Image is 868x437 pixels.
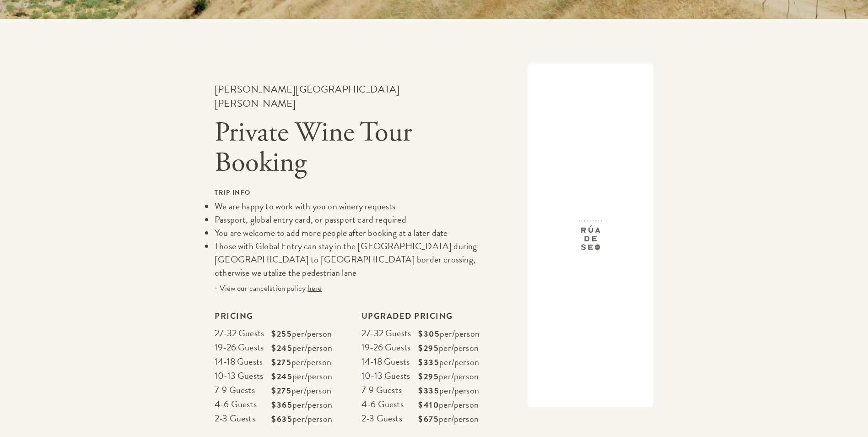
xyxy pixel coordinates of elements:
p: per/person [418,341,479,355]
span: $675 [418,413,439,425]
span: $295 [418,342,439,354]
span: $365 [271,399,292,411]
span: $335 [418,356,439,368]
p: per/person [418,369,479,383]
p: per/person [418,327,480,341]
li: Those with Global Entry can stay in the [GEOGRAPHIC_DATA] during [GEOGRAPHIC_DATA] to [GEOGRAPHIC... [215,240,489,279]
h1: [PERSON_NAME][GEOGRAPHIC_DATA][PERSON_NAME] [215,82,443,110]
li: Passport, global entry card, or passport card required [215,213,489,226]
span: $335 [418,384,439,397]
p: per/person [271,341,332,355]
h1: Pricing [215,309,332,323]
p: per/person [271,327,332,341]
p: 10-13 Guests [215,369,263,382]
p: per/person [418,398,479,412]
p: 14-18 Guests [361,355,410,368]
span: $275 [271,384,291,397]
p: 19-26 Guests [361,341,410,354]
li: We are happy to work with you on winery requests [215,200,489,213]
p: per/person [271,369,332,383]
p: 4-6 Guests [361,398,404,411]
p: per/person [271,412,332,426]
p: 10-13 Guests [361,369,410,382]
p: 4-6 Guests [215,398,257,411]
li: You are welcome to add more people after booking at a later date [215,226,489,240]
p: - View our cancelation policy [215,283,489,294]
p: per/person [418,412,479,426]
span: here [307,283,322,294]
span: $245 [271,370,292,382]
p: per/person [418,355,479,369]
p: per/person [271,398,332,412]
p: 27-32 Guests [361,327,411,340]
p: 19-26 Guests [215,341,264,354]
p: 2-3 Guests [215,412,255,425]
p: 7-9 Guests [361,383,402,397]
span: $255 [271,328,292,340]
h2: Private Wine Tour Booking [215,118,443,178]
span: $635 [271,413,292,425]
p: 2-3 Guests [361,412,402,425]
p: Trip Info [215,186,489,200]
span: $295 [418,370,439,382]
span: $410 [418,399,439,411]
h1: Upgraded Pricing [361,309,480,323]
p: per/person [271,383,331,398]
p: per/person [271,355,331,369]
span: $275 [271,356,291,368]
p: 7-9 Guests [215,383,255,397]
p: per/person [418,383,479,398]
span: $305 [418,328,440,340]
p: 27-32 Guests [215,327,264,340]
p: 14-18 Guests [215,355,263,368]
span: $245 [271,342,292,354]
